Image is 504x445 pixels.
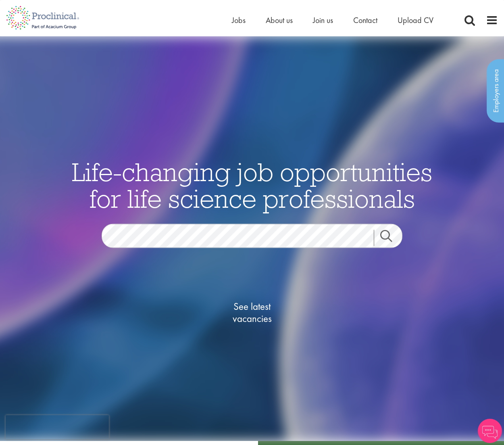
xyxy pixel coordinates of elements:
[313,15,333,25] a: Join us
[212,268,292,357] a: See latestvacancies
[232,15,246,25] a: Jobs
[353,15,377,25] a: Contact
[212,300,292,324] span: See latest vacancies
[478,419,502,443] img: Chatbot
[398,15,433,25] a: Upload CV
[72,155,432,214] span: Life-changing job opportunities for life science professionals
[374,230,408,246] a: Job search submit button
[266,15,293,25] a: About us
[6,415,109,439] iframe: reCAPTCHA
